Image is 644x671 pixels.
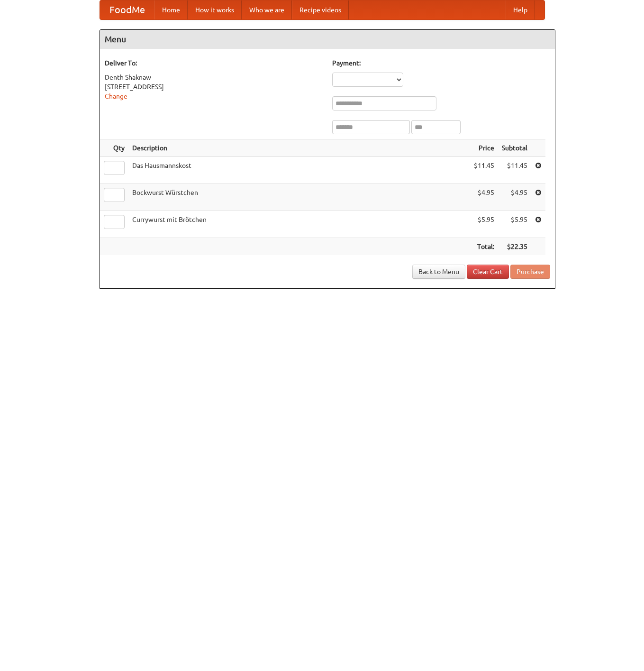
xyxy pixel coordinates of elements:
[128,184,470,211] td: Bockwurst Würstchen
[506,0,535,19] a: Help
[498,184,531,211] td: $4.95
[105,92,127,100] a: Change
[105,58,323,68] h5: Deliver To:
[498,211,531,238] td: $5.95
[510,265,550,279] button: Purchase
[128,211,470,238] td: Currywurst mit Brötchen
[470,157,498,184] td: $11.45
[128,157,470,184] td: Das Hausmannskost
[105,82,323,92] div: [STREET_ADDRESS]
[100,0,154,19] a: FoodMe
[467,265,509,279] a: Clear Cart
[470,184,498,211] td: $4.95
[128,139,470,157] th: Description
[100,139,128,157] th: Qty
[332,58,550,68] h5: Payment:
[498,157,531,184] td: $11.45
[105,73,323,82] div: Denth Shaknaw
[242,0,292,19] a: Who we are
[470,238,498,256] th: Total:
[292,0,349,19] a: Recipe videos
[470,211,498,238] td: $5.95
[498,139,531,157] th: Subtotal
[470,139,498,157] th: Price
[498,238,531,256] th: $22.35
[154,0,188,19] a: Home
[188,0,242,19] a: How it works
[412,265,465,279] a: Back to Menu
[100,30,555,49] h4: Menu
